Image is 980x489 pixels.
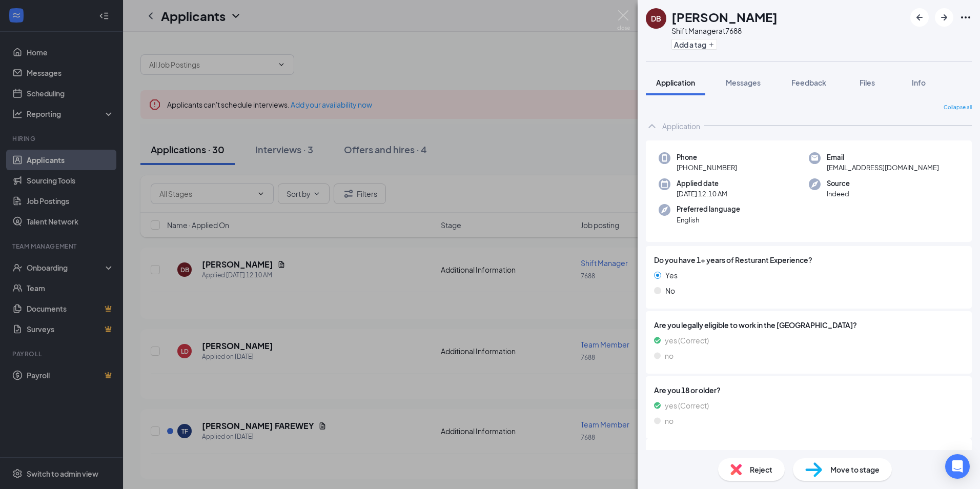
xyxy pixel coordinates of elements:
svg: ChevronUp [646,120,658,132]
div: DB [651,13,661,24]
span: No [665,285,675,296]
span: Info [912,78,926,87]
span: [DATE] 12:10 AM [677,189,727,199]
span: Collapse all [944,104,972,112]
span: Messages [726,78,761,87]
span: Phone [677,152,737,162]
div: Open Intercom Messenger [945,454,970,479]
span: Files [860,78,875,87]
div: Application [662,121,700,131]
span: Indeed Resume [654,447,708,458]
span: yes (Correct) [665,400,709,411]
span: Do you have 1+ years of Resturant Experience? [654,254,812,266]
span: Feedback [791,78,826,87]
button: ArrowRight [935,8,953,27]
span: Applied date [677,178,727,189]
svg: Plus [708,42,714,48]
span: no [665,350,673,361]
span: Are you legally eligible to work in the [GEOGRAPHIC_DATA]? [654,319,964,331]
span: Reject [750,464,772,475]
span: Indeed [827,189,850,199]
span: Email [827,152,939,162]
svg: ArrowRight [938,11,950,24]
span: [EMAIL_ADDRESS][DOMAIN_NAME] [827,162,939,173]
h1: [PERSON_NAME] [671,8,778,26]
svg: ArrowLeftNew [913,11,926,24]
button: ArrowLeftNew [910,8,929,27]
span: English [677,215,740,225]
span: yes (Correct) [665,335,709,346]
span: Move to stage [830,464,880,475]
span: Yes [665,270,678,281]
span: Application [656,78,695,87]
button: PlusAdd a tag [671,39,717,50]
svg: Ellipses [959,11,972,24]
div: Shift Manager at 7688 [671,26,778,36]
span: [PHONE_NUMBER] [677,162,737,173]
span: Source [827,178,850,189]
span: Are you 18 or older? [654,384,964,396]
span: no [665,415,673,426]
span: Preferred language [677,204,740,214]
